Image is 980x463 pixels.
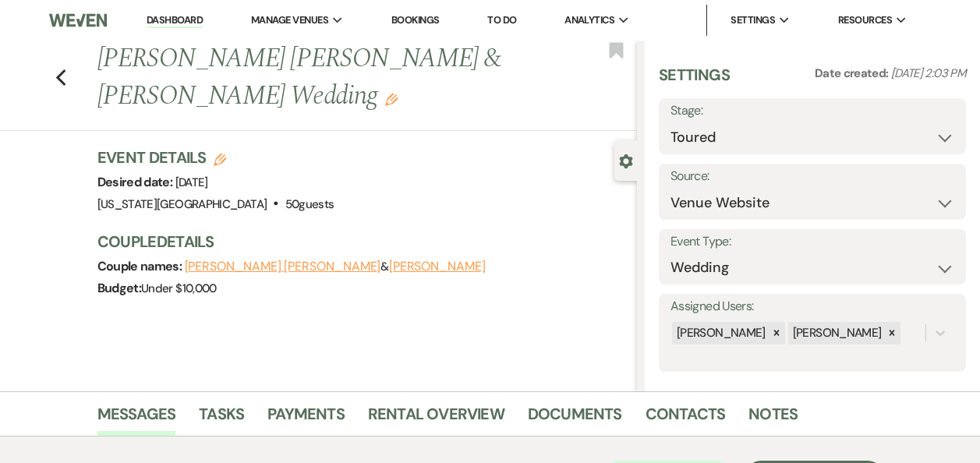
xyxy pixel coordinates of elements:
span: [US_STATE][GEOGRAPHIC_DATA] [97,196,267,212]
button: Close lead details [619,153,633,168]
img: Weven Logo [49,4,107,37]
a: Contacts [646,401,726,436]
span: [DATE] 2:03 PM [891,65,966,81]
label: Event Type: [670,231,954,253]
span: Couple names: [97,258,185,274]
span: 50 guests [285,196,334,212]
h3: Event Details [97,147,334,168]
span: Analytics [564,12,614,28]
span: Desired date: [97,174,175,190]
span: Settings [731,12,775,28]
button: [PERSON_NAME] [PERSON_NAME] [185,260,381,273]
a: Payments [267,401,345,436]
a: Bookings [391,13,440,27]
a: Dashboard [147,13,203,28]
div: [PERSON_NAME] [788,322,884,345]
label: Assigned Users: [670,295,954,318]
button: [PERSON_NAME] [389,260,486,273]
div: [PERSON_NAME] [672,322,768,345]
a: To Do [487,13,516,27]
label: Stage: [670,100,954,122]
span: [DATE] [175,175,208,190]
span: Manage Venues [251,12,328,28]
h3: Couple Details [97,231,622,253]
span: Resources [838,12,892,28]
a: Documents [528,401,622,436]
span: Budget: [97,280,142,296]
span: Date created: [815,65,891,81]
a: Tasks [199,401,244,436]
label: Source: [670,165,954,188]
button: Edit [385,92,398,106]
span: & [185,259,486,274]
span: Under $10,000 [141,281,217,296]
a: Rental Overview [368,401,504,436]
h1: [PERSON_NAME] [PERSON_NAME] & [PERSON_NAME] Wedding [97,41,523,115]
h3: Settings [659,64,730,98]
a: Notes [748,401,798,436]
a: Messages [97,401,176,436]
